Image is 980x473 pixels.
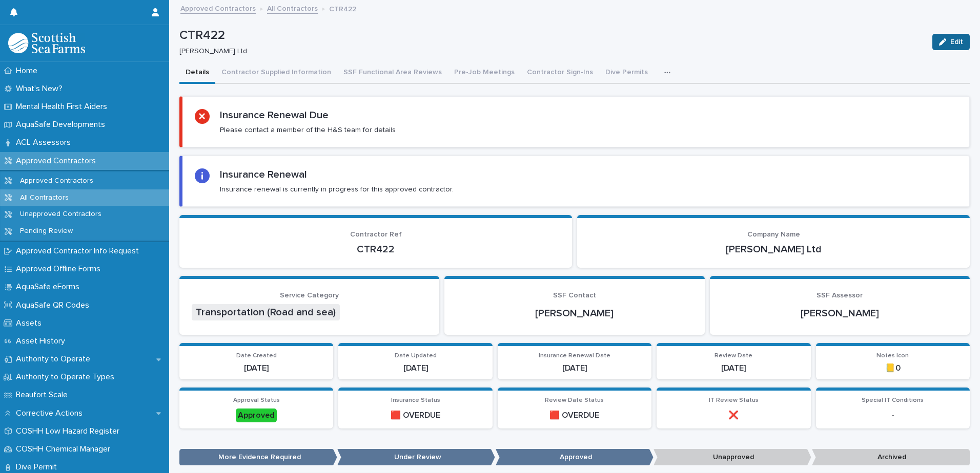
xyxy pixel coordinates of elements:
span: Approval Status [233,397,280,403]
p: [PERSON_NAME] [722,307,957,319]
p: Asset History [12,336,73,346]
button: Pre-Job Meetings [448,62,521,84]
p: [DATE] [663,363,804,373]
span: Transportation (Road and sea) [192,304,340,320]
span: Contractor Ref [350,231,402,238]
p: ❌ [663,411,804,420]
span: Edit [950,38,963,46]
p: CTR422 [329,3,356,14]
p: Dive Permit [12,462,65,472]
p: Approved [496,449,654,466]
p: CTR422 [179,28,924,43]
button: Contractor Sign-Ins [521,62,599,84]
p: [DATE] [504,363,645,373]
p: Home [12,66,46,76]
p: Mental Health First Aiders [12,102,115,112]
p: 🟥 OVERDUE [344,411,486,420]
p: Insurance renewal is currently in progress for this approved contractor. [220,185,454,194]
span: Service Category [280,292,339,299]
h2: Insurance Renewal Due [220,109,329,121]
p: [PERSON_NAME] Ltd [589,243,957,255]
p: [PERSON_NAME] Ltd [179,47,920,56]
span: Company Name [747,231,800,238]
p: [DATE] [186,363,327,373]
p: Under Review [337,449,495,466]
button: SSF Functional Area Reviews [337,62,448,84]
p: Unapproved Contractors [12,210,110,219]
p: All Contractors [12,193,77,202]
span: Insurance Status [391,397,440,403]
p: [DATE] [344,363,486,373]
p: Authority to Operate [12,354,98,364]
span: SSF Contact [553,292,596,299]
span: Review Date [714,353,752,359]
a: Approved Contractors [180,2,256,14]
p: ACL Assessors [12,138,79,147]
p: Assets [12,318,50,328]
p: Authority to Operate Types [12,372,122,382]
p: [PERSON_NAME] [457,307,692,319]
p: 📒0 [822,363,964,373]
a: All Contractors [267,2,318,14]
p: Archived [812,449,970,466]
p: AquaSafe eForms [12,282,88,292]
p: CTR422 [192,243,560,255]
h2: Insurance Renewal [220,168,307,181]
p: 🟥 OVERDUE [504,411,645,420]
p: COSHH Chemical Manager [12,444,118,454]
p: What's New? [12,84,71,94]
p: Approved Contractor Info Request [12,246,147,256]
p: COSHH Low Hazard Register [12,426,128,436]
span: Date Created [236,353,277,359]
p: Pending Review [12,227,81,235]
button: Details [179,62,215,84]
span: Insurance Renewal Date [539,353,610,359]
p: - [822,411,964,420]
div: Approved [236,408,277,422]
button: Dive Permits [599,62,654,84]
p: Approved Offline Forms [12,264,109,274]
p: Corrective Actions [12,408,91,418]
p: More Evidence Required [179,449,337,466]
img: bPIBxiqnSb2ggTQWdOVV [8,33,85,53]
p: Approved Contractors [12,156,104,166]
p: Approved Contractors [12,177,101,185]
p: AquaSafe QR Codes [12,300,97,310]
span: IT Review Status [709,397,759,403]
p: Beaufort Scale [12,390,76,400]
span: Special IT Conditions [862,397,924,403]
span: Review Date Status [545,397,604,403]
span: SSF Assessor [816,292,863,299]
span: Notes Icon [876,353,909,359]
p: Unapproved [654,449,811,466]
button: Contractor Supplied Information [215,62,337,84]
span: Date Updated [395,353,437,359]
p: AquaSafe Developments [12,120,113,130]
button: Edit [932,34,970,50]
p: Please contact a member of the H&S team for details [220,125,396,135]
